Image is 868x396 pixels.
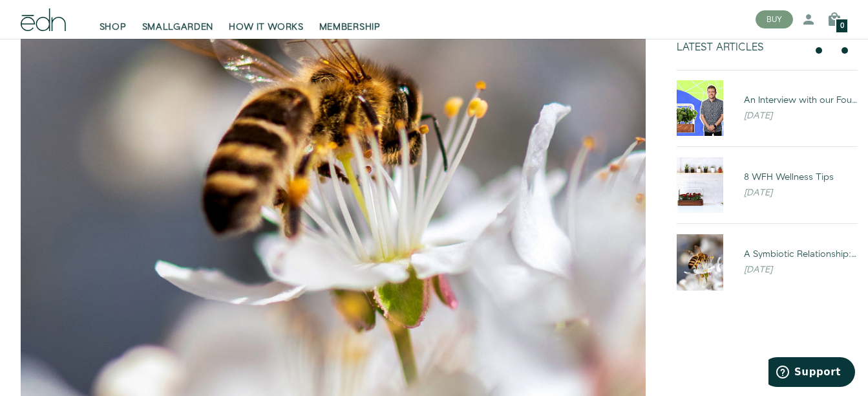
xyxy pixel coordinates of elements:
[221,5,311,34] a: HOW IT WORKS
[229,21,303,34] span: HOW IT WORKS
[677,157,723,213] img: 8 WFH Wellness Tips
[744,94,858,107] div: An Interview with our Founder, [PERSON_NAME]: The Efficient Grower
[744,171,858,184] div: 8 WFH Wellness Tips
[744,186,772,199] em: [DATE]
[666,234,868,290] a: A Symbiotic Relationship: Flowers & Bees A Symbiotic Relationship: Flowers & Bees [DATE]
[677,41,806,54] div: Latest Articles
[840,23,844,30] span: 0
[811,43,827,58] button: previous
[744,248,858,261] div: A Symbiotic Relationship: Flowers & Bees
[677,234,723,290] img: A Symbiotic Relationship: Flowers & Bees
[768,357,855,390] iframe: Opens a widget where you can find more information
[312,5,388,34] a: MEMBERSHIP
[92,5,134,34] a: SHOP
[134,5,222,34] a: SMALLGARDEN
[677,80,723,136] img: An Interview with our Founder, Ryan Woltz: The Efficient Grower
[319,21,381,34] span: MEMBERSHIP
[744,263,772,276] em: [DATE]
[666,80,868,136] a: An Interview with our Founder, Ryan Woltz: The Efficient Grower An Interview with our Founder, [P...
[666,157,868,213] a: 8 WFH Wellness Tips 8 WFH Wellness Tips [DATE]
[142,21,214,34] span: SMALLGARDEN
[756,10,793,28] button: BUY
[100,21,127,34] span: SHOP
[744,109,772,122] em: [DATE]
[837,43,852,58] button: next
